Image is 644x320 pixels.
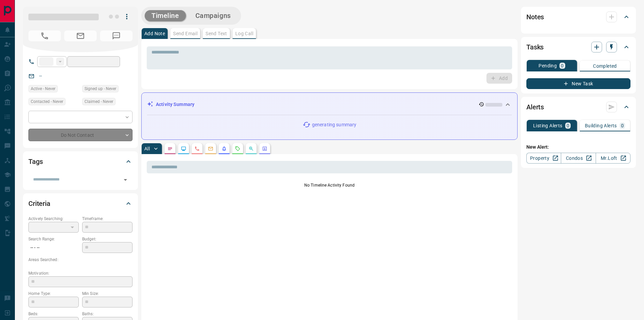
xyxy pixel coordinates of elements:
[82,311,133,317] p: Baths:
[189,10,238,21] button: Campaigns
[85,85,116,92] span: Signed up - Never
[526,78,630,89] button: New Task
[526,9,630,25] div: Notes
[585,123,617,128] p: Building Alerts
[526,12,544,22] h2: Notes
[526,153,561,164] a: Property
[167,146,173,151] svg: Notes
[28,30,61,41] span: No Number
[28,216,79,222] p: Actively Searching:
[28,257,133,263] p: Areas Searched:
[593,64,617,68] p: Completed
[28,129,133,141] div: Do Not Contact
[28,236,79,242] p: Search Range:
[82,216,133,222] p: Timeframe:
[31,98,63,105] span: Contacted - Never
[194,146,200,151] svg: Calls
[39,73,42,79] a: --
[31,85,55,92] span: Active - Never
[28,291,79,297] p: Home Type:
[28,270,133,276] p: Motivation:
[85,98,113,105] span: Claimed - Never
[28,242,79,253] p: -- - --
[100,30,133,41] span: No Number
[208,146,213,151] svg: Emails
[526,39,630,55] div: Tasks
[64,30,97,41] span: No Email
[533,123,563,128] p: Listing Alerts
[248,146,254,151] svg: Opportunities
[181,146,186,151] svg: Lead Browsing Activity
[28,153,133,170] div: Tags
[28,311,79,317] p: Beds:
[144,31,165,36] p: Add Note
[596,153,630,164] a: Mr.Loft
[82,291,133,297] p: Min Size:
[526,144,630,151] p: New Alert:
[561,63,564,68] p: 0
[28,195,133,212] div: Criteria
[147,182,512,188] p: No Timeline Activity Found
[147,98,512,111] div: Activity Summary
[28,198,50,209] h2: Criteria
[156,101,194,108] p: Activity Summary
[221,146,227,151] svg: Listing Alerts
[144,146,150,151] p: All
[539,63,557,68] p: Pending
[526,42,544,52] h2: Tasks
[121,175,130,185] button: Open
[145,10,186,21] button: Timeline
[526,99,630,115] div: Alerts
[567,123,569,128] p: 0
[312,121,356,128] p: generating summary
[82,236,133,242] p: Budget:
[28,156,43,167] h2: Tags
[262,146,267,151] svg: Agent Actions
[526,102,544,112] h2: Alerts
[621,123,624,128] p: 0
[235,146,240,151] svg: Requests
[561,153,596,164] a: Condos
